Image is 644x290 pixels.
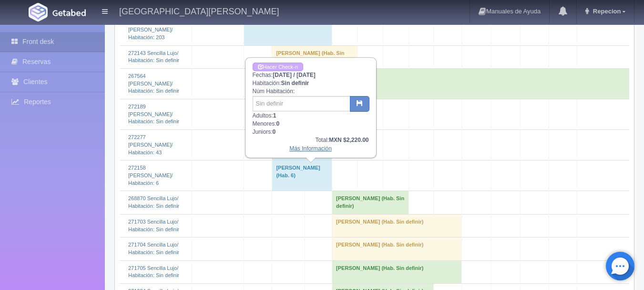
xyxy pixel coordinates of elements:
b: MXN $2,220.00 [329,137,368,143]
a: 271705 Sencilla Lujo/Habitación: Sin definir [128,265,179,279]
a: 272277 [PERSON_NAME]/Habitación: 43 [128,134,173,155]
div: Fechas: Habitación: Núm Habitación: Adultos: Menores: Juniors: [246,58,376,157]
a: 272143 Sencilla Lujo/Habitación: Sin definir [128,50,179,64]
td: [PERSON_NAME] (Hab. Sin definir) [272,45,357,68]
a: Hacer Check-in [253,63,303,72]
td: [PERSON_NAME] (Hab. Sin definir) [272,68,629,99]
a: 272189 [PERSON_NAME]/Habitación: Sin definir [128,104,179,124]
a: 271703 Sencilla Lujo/Habitación: Sin definir [128,219,179,232]
td: [PERSON_NAME] (Hab. Sin definir) [332,191,409,214]
span: Repecion [591,8,621,15]
img: Getabed [52,9,86,16]
a: 267564 [PERSON_NAME]/Habitación: Sin definir [128,73,179,94]
h4: [GEOGRAPHIC_DATA][PERSON_NAME] [119,5,279,17]
a: 270687 [PERSON_NAME]/Habitación: 203 [128,19,173,40]
b: [DATE] / [DATE] [273,72,316,78]
td: [PERSON_NAME] (Hab. Sin definir) [332,237,462,260]
td: [PERSON_NAME] (Hab. 6) [272,161,332,191]
td: [PERSON_NAME] (Hab. Sin definir) [332,214,462,237]
a: 271704 Sencilla Lujo/Habitación: Sin definir [128,242,179,255]
a: 268870 Sencilla Lujo/Habitación: Sin definir [128,195,179,209]
td: [PERSON_NAME] (Hab. 203) [244,15,332,45]
input: Sin definir [253,96,350,111]
td: [PERSON_NAME] (Hab. Sin definir) [332,260,462,283]
img: Getabed [29,3,48,21]
b: 0 [273,129,276,135]
div: Total: [253,136,369,144]
b: Sin definir [281,80,309,86]
a: 272158 [PERSON_NAME]/Habitación: 6 [128,165,173,185]
b: 1 [273,112,276,119]
b: 0 [276,120,280,127]
a: Más Información [289,145,332,152]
